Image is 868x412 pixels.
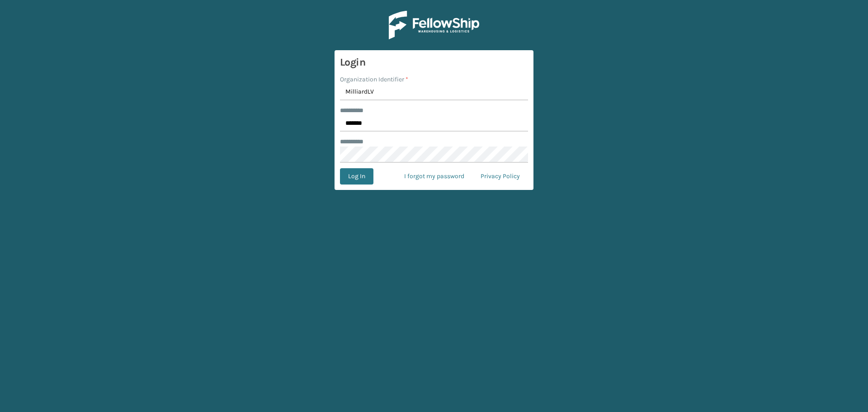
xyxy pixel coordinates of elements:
label: Organization Identifier [340,75,408,84]
h3: Login [340,56,528,69]
a: I forgot my password [396,168,472,185]
img: Logo [389,11,479,39]
button: Log In [340,168,373,185]
a: Privacy Policy [472,168,528,185]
